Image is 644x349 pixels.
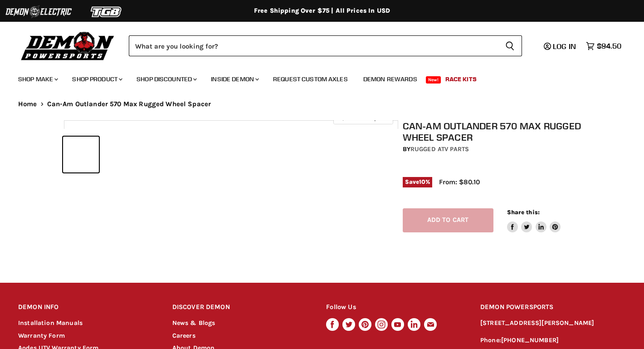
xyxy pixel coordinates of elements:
button: Search [498,35,522,56]
form: Product [129,35,522,56]
span: Click to expand [338,114,388,121]
span: Log in [553,42,576,51]
h2: DEMON POWERSPORTS [480,297,626,318]
a: Home [18,100,37,108]
a: [PHONE_NUMBER] [501,336,559,344]
div: by [403,144,585,154]
span: From: $80.10 [439,178,480,186]
h1: Can-Am Outlander 570 Max Rugged Wheel Spacer [403,120,585,143]
aside: Share this: [507,208,561,232]
span: Save % [403,177,433,187]
span: $94.50 [597,42,621,50]
a: Careers [172,332,195,339]
h2: DISCOVER DEMON [172,297,309,318]
a: Log in [540,42,581,50]
a: Rugged ATV Parts [410,145,469,153]
img: TGB Logo 2 [73,3,141,20]
span: New! [426,76,441,84]
button: Can-Am Outlander 570 Max Rugged Wheel Spacer thumbnail [102,137,137,172]
p: Phone: [480,335,626,346]
a: News & Blogs [172,319,215,327]
ul: Main menu [11,66,619,88]
a: Shop Product [65,70,128,88]
span: 10 [419,178,425,185]
span: Share this: [507,209,540,216]
a: Inside Demon [204,70,264,88]
input: Search [129,35,498,56]
p: [STREET_ADDRESS][PERSON_NAME] [480,318,626,329]
h2: DEMON INFO [18,297,155,318]
a: Shop Make [11,70,63,88]
a: Warranty Form [18,332,65,339]
img: Demon Electric Logo 2 [5,3,73,20]
a: Shop Discounted [130,70,202,88]
a: Installation Manuals [18,319,83,327]
h2: Follow Us [326,297,463,318]
a: Request Custom Axles [266,70,355,88]
img: Demon Powersports [18,29,117,62]
button: Can-Am Outlander 570 Max Rugged Wheel Spacer thumbnail [63,137,99,172]
a: Race Kits [439,70,483,88]
a: $94.50 [581,39,626,53]
button: Can-Am Outlander 570 Max Rugged Wheel Spacer thumbnail [140,137,176,172]
a: Demon Rewards [356,70,424,88]
span: Can-Am Outlander 570 Max Rugged Wheel Spacer [47,100,211,108]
